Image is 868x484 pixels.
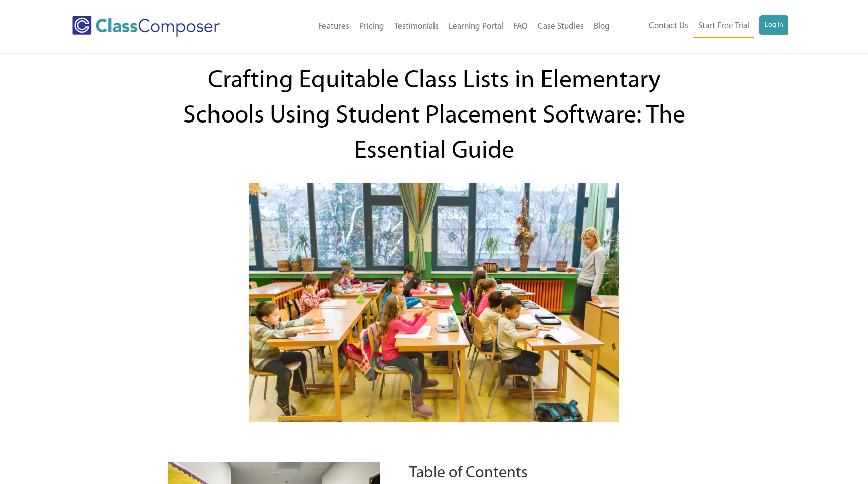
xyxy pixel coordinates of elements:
[389,16,444,38] a: Testimonials
[183,68,685,164] span: Crafting Equitable Class Lists in Elementary Schools Using Student Placement Software: The Essent...
[693,15,754,38] a: Start Free Trial
[508,16,533,38] a: FAQ
[249,183,619,422] img: elementary scholls class
[354,16,389,38] a: Pricing
[313,16,354,38] a: Features
[533,16,589,38] a: Case Studies
[444,16,508,38] a: Learning Portal
[72,16,220,37] img: Class Composer
[261,16,615,38] nav: Header Menu
[409,465,528,481] span: Table of Contents
[615,15,788,38] nav: Header Menu
[589,16,615,38] a: Blog
[759,15,788,35] a: Log In
[644,15,693,37] a: Contact Us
